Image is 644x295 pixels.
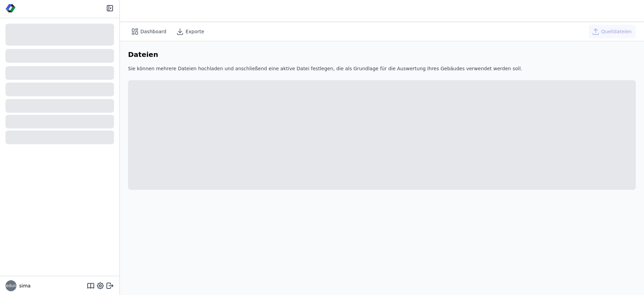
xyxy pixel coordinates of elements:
[128,49,158,60] h6: Dateien
[140,28,166,35] span: Dashboard
[128,65,636,77] div: Sie können mehrere Dateien hochladen und anschließend eine aktive Datei festlegen, die als Grundl...
[186,28,204,35] span: Exporte
[5,4,16,12] img: Concular
[16,282,30,289] span: sima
